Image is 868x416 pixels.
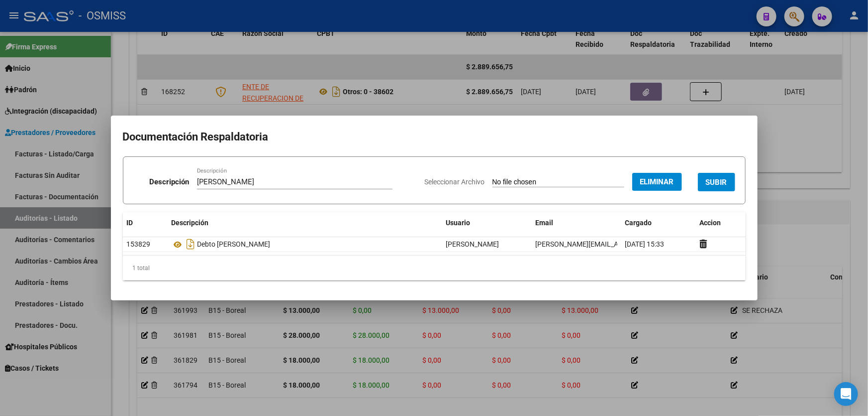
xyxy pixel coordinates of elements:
[185,236,197,252] i: Descargar documento
[123,128,746,146] h2: Documentación Respaldatoria
[446,240,499,248] span: [PERSON_NAME]
[621,212,696,234] datatable-header-cell: Cargado
[127,219,133,227] span: ID
[532,212,621,234] datatable-header-cell: Email
[172,219,209,227] span: Descripción
[168,212,442,234] datatable-header-cell: Descripción
[123,212,168,234] datatable-header-cell: ID
[442,212,532,234] datatable-header-cell: Usuario
[640,177,674,186] span: Eliminar
[625,240,665,248] span: [DATE] 15:33
[834,382,858,406] div: Open Intercom Messenger
[696,212,746,234] datatable-header-cell: Accion
[425,178,485,186] span: Seleccionar Archivo
[632,173,682,191] button: Eliminar
[149,176,189,188] p: Descripción
[706,178,727,187] span: SUBIR
[625,219,652,227] span: Cargado
[698,173,735,191] button: SUBIR
[700,219,721,227] span: Accion
[172,236,438,252] div: Debto [PERSON_NAME]
[127,240,151,248] span: 153829
[536,219,554,227] span: Email
[536,240,753,248] span: [PERSON_NAME][EMAIL_ADDRESS][PERSON_NAME][DOMAIN_NAME]
[123,256,746,280] div: 1 total
[446,219,471,227] span: Usuario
